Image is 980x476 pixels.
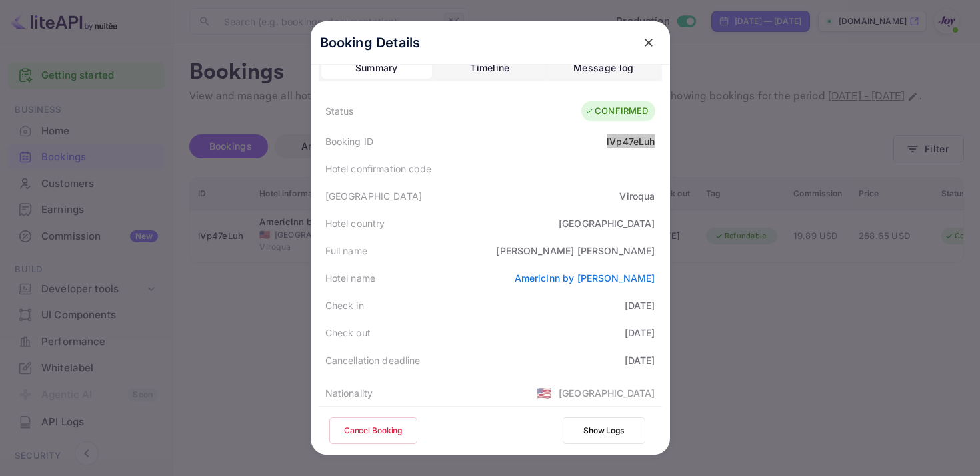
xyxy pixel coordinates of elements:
div: Full name [325,244,367,258]
div: [PERSON_NAME] [PERSON_NAME] [496,244,655,258]
p: Booking Details [320,33,421,53]
div: Booking ID [325,134,374,148]
button: Summary [321,57,432,79]
div: Viroqua [619,189,655,203]
button: close [637,31,661,55]
div: Nationality [325,386,373,400]
div: [GEOGRAPHIC_DATA] [325,189,423,203]
div: CONFIRMED [585,105,648,118]
div: Summary [355,60,398,76]
a: AmericInn by [PERSON_NAME] [515,272,655,284]
div: Status [325,104,354,118]
div: Hotel name [325,271,376,285]
div: lVp47eLuh [607,134,655,148]
button: Timeline [435,57,545,79]
div: [DATE] [625,326,655,340]
button: Message log [548,57,659,79]
div: Cancellation deadline [325,353,421,367]
div: [GEOGRAPHIC_DATA] [559,386,655,400]
button: Cancel Booking [329,417,417,444]
div: Check in [325,298,364,312]
div: [DATE] [625,298,655,312]
div: Message log [573,60,633,76]
div: [GEOGRAPHIC_DATA] [559,216,655,230]
div: Check out [325,326,371,340]
div: [DATE] [625,353,655,367]
span: United States [537,381,552,405]
div: Timeline [470,60,509,76]
div: Hotel country [325,216,385,230]
button: Show Logs [563,417,645,444]
div: Hotel confirmation code [325,162,431,176]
